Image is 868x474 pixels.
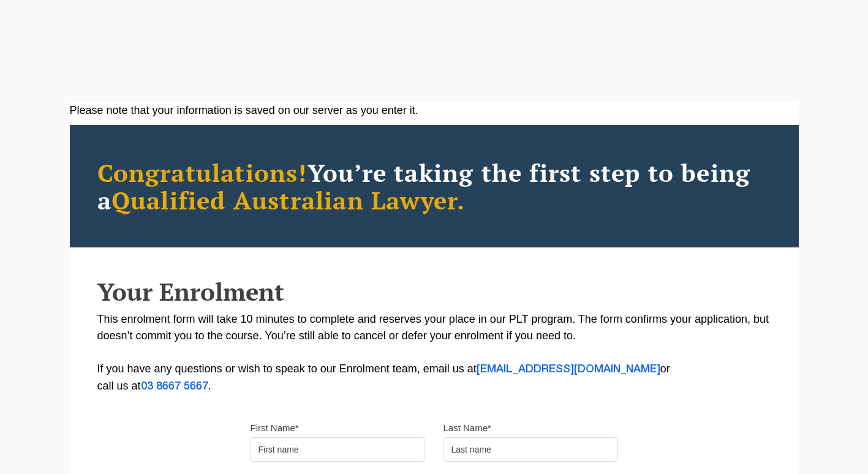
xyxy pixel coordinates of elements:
[97,156,308,189] span: Congratulations!
[70,102,799,119] div: Please note that your information is saved on our server as you enter it.
[443,422,491,434] label: Last Name*
[97,311,771,395] p: This enrolment form will take 10 minutes to complete and reserves your place in our PLT program. ...
[141,382,208,391] a: 03 8667 5667
[111,184,466,216] span: Qualified Australian Lawyer.
[443,437,618,462] input: Last name
[97,278,771,305] h2: Your Enrolment
[251,422,299,434] label: First Name*
[477,364,660,374] a: [EMAIL_ADDRESS][DOMAIN_NAME]
[251,437,425,462] input: First name
[97,159,771,214] h2: You’re taking the first step to being a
